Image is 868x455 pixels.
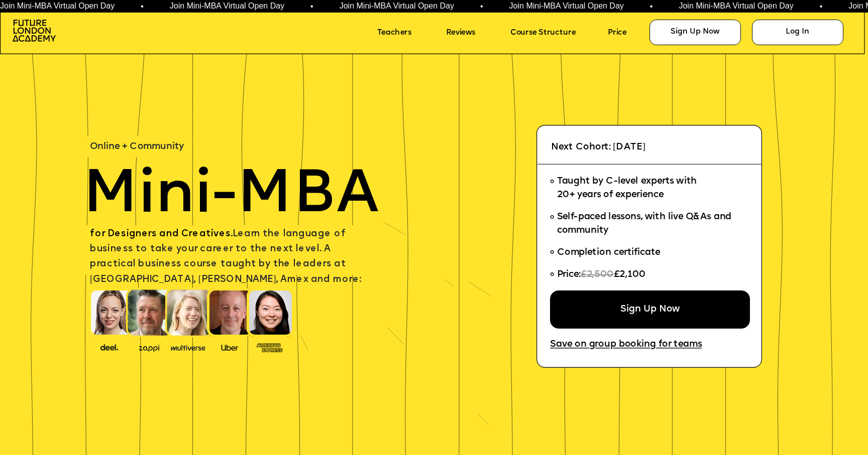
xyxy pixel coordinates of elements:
img: image-b2f1584c-cbf7-4a77-bbe0-f56ae6ee31f2.png [132,342,166,352]
a: Save on group booking for teams [550,337,726,354]
span: • [310,3,313,11]
img: image-b7d05013-d886-4065-8d38-3eca2af40620.png [168,341,208,352]
span: Mini-MBA [83,167,379,227]
span: £2,500 [581,270,614,280]
span: • [480,3,483,11]
a: Price [608,25,641,41]
span: Next Cohort: [DATE] [551,142,645,152]
span: £2,100 [614,270,646,280]
span: • [140,3,143,11]
span: Completion certificate [557,248,661,258]
span: • [649,3,653,11]
img: image-93eab660-639c-4de6-957c-4ae039a0235a.png [253,341,287,353]
a: Reviews [446,25,493,41]
img: image-aac980e9-41de-4c2d-a048-f29dd30a0068.png [13,20,56,42]
span: Taught by C-level experts with 20+ years of experience [557,177,697,200]
span: Learn the language of business to take your career to the next level. A practical business course... [90,229,361,284]
span: Price: [557,270,581,280]
span: Online + Community [90,142,184,151]
span: Self-paced lessons, with live Q&As and community [557,213,734,236]
img: image-99cff0b2-a396-4aab-8550-cf4071da2cb9.png [213,342,247,352]
img: image-388f4489-9820-4c53-9b08-f7df0b8d4ae2.png [92,341,127,352]
a: Teachers [377,25,432,41]
a: Course Structure [510,25,600,41]
span: for Designers and Creatives. [90,229,233,239]
span: • [819,3,822,11]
